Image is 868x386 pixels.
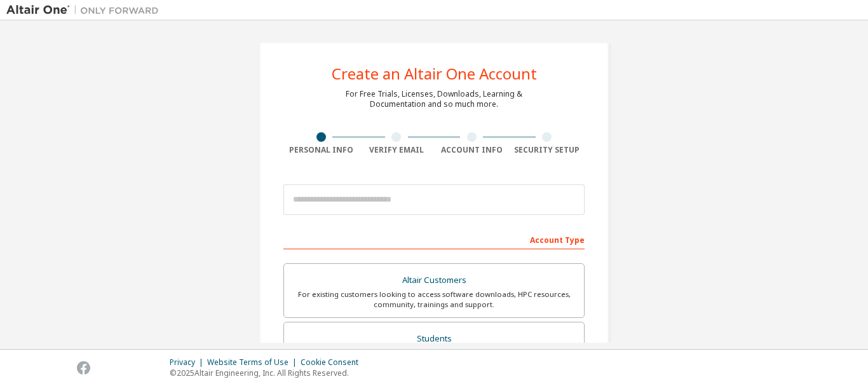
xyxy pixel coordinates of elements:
[292,272,576,289] div: Altair Customers
[77,361,90,375] img: facebook.svg
[332,66,537,81] div: Create an Altair One Account
[359,145,435,155] div: Verify Email
[434,145,510,155] div: Account Info
[283,145,359,155] div: Personal Info
[292,289,576,310] div: For existing customers looking to access software downloads, HPC resources, community, trainings ...
[6,4,165,17] img: Altair One
[292,330,576,348] div: Students
[170,357,207,368] div: Privacy
[283,229,585,249] div: Account Type
[170,368,366,378] p: © 2025 Altair Engineering, Inc. All Rights Reserved.
[301,357,366,368] div: Cookie Consent
[510,145,585,155] div: Security Setup
[207,357,301,368] div: Website Terms of Use
[346,89,522,109] div: For Free Trials, Licenses, Downloads, Learning & Documentation and so much more.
